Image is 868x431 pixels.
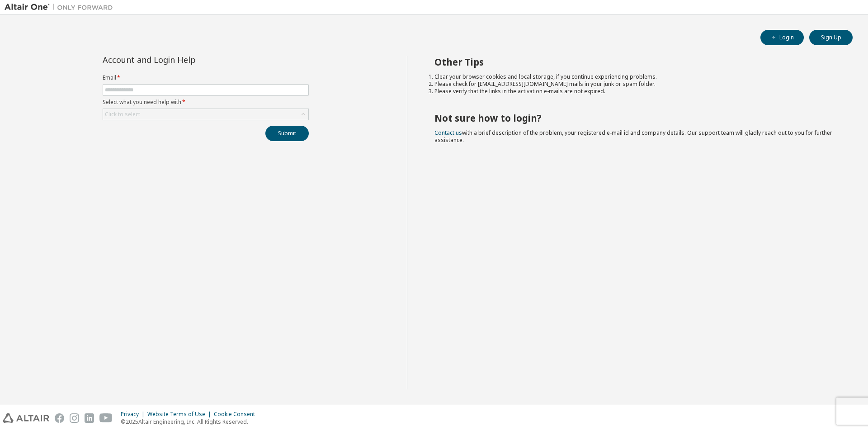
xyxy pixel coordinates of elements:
label: Email [103,74,309,81]
img: altair_logo.svg [3,413,49,423]
h2: Other Tips [434,56,837,68]
li: Please verify that the links in the activation e-mails are not expired. [434,88,837,95]
button: Sign Up [809,30,853,45]
div: Cookie Consent [214,411,260,418]
img: facebook.svg [55,413,64,423]
img: youtube.svg [99,413,113,423]
button: Submit [265,126,309,141]
div: Click to select [105,111,140,118]
div: Privacy [121,411,147,418]
div: Website Terms of Use [147,411,214,418]
li: Please check for [EMAIL_ADDRESS][DOMAIN_NAME] mails in your junk or spam folder. [434,81,837,88]
label: Select what you need help with [103,99,309,106]
button: Login [760,30,804,45]
h2: Not sure how to login? [434,112,837,124]
span: with a brief description of the problem, your registered e-mail id and company details. Our suppo... [434,129,832,144]
a: Contact us [434,129,462,137]
img: instagram.svg [70,413,79,423]
div: Click to select [103,109,308,120]
img: linkedin.svg [85,413,94,423]
img: Altair One [5,3,118,12]
div: Account and Login Help [103,56,268,63]
p: © 2025 Altair Engineering, Inc. All Rights Reserved. [121,418,260,426]
li: Clear your browser cookies and local storage, if you continue experiencing problems. [434,73,837,81]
